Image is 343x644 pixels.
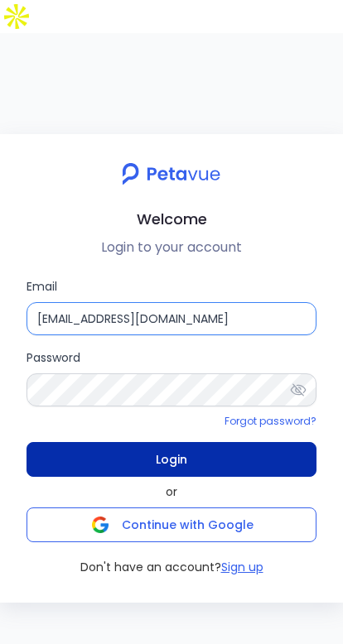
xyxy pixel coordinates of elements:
[156,448,187,471] span: Login
[122,517,254,533] span: Continue with Google
[166,483,177,501] span: or
[13,238,330,257] p: Login to your account
[27,373,316,406] input: Password
[221,559,263,576] button: Sign up
[27,302,316,335] input: Email
[27,277,316,335] label: Email
[225,414,316,428] a: Forgot password?
[13,207,330,231] h2: Welcome
[27,507,316,542] button: Continue with Google
[111,154,231,194] img: petavue logo
[27,442,316,477] button: Login
[27,348,316,406] label: Password
[80,559,221,576] span: Don't have an account?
